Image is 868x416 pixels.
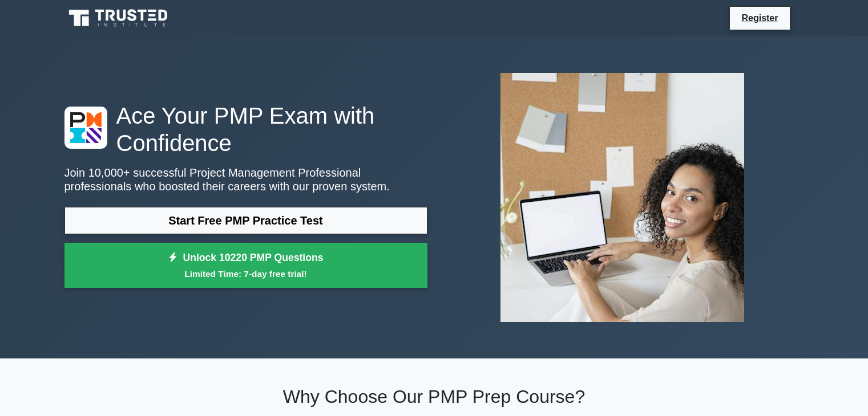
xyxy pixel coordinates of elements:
[64,166,427,193] p: Join 10,000+ successful Project Management Professional professionals who boosted their careers w...
[64,207,427,234] a: Start Free PMP Practice Test
[64,386,804,407] h2: Why Choose Our PMP Prep Course?
[79,267,413,280] small: Limited Time: 7-day free trial!
[64,243,427,288] a: Unlock 10220 PMP QuestionsLimited Time: 7-day free trial!
[64,102,427,157] h1: Ace Your PMP Exam with Confidence
[734,11,785,25] a: Register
